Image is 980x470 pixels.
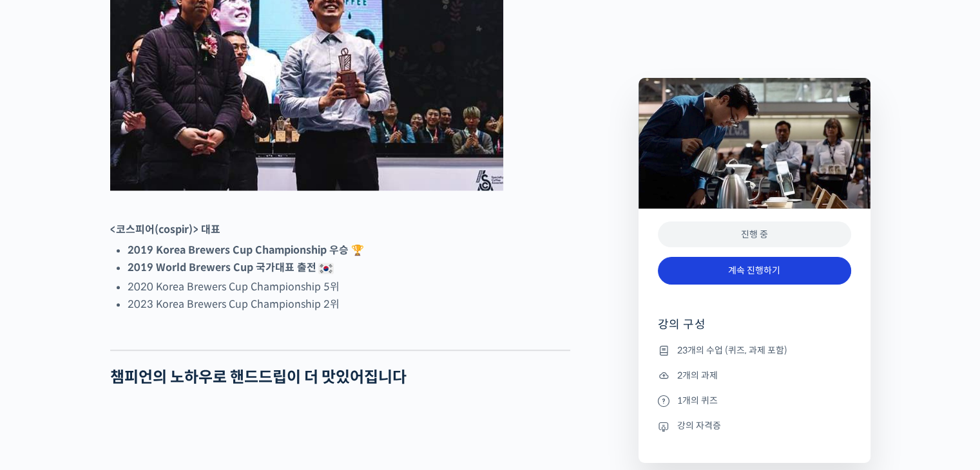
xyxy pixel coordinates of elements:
strong: 챔피언의 노하우로 핸드드립이 더 맛있어집니다 [110,368,407,387]
div: 진행 중 [658,221,851,248]
a: 홈 [4,363,85,395]
a: 설정 [166,363,247,395]
strong: 2019 Korea Brewers Cup Championship 우승 🏆 [128,243,364,257]
span: 대화 [118,383,133,393]
li: 2023 Korea Brewers Cup Championship 2위 [128,296,570,313]
img: 🇰🇷 [318,261,334,276]
li: 23개의 수업 (퀴즈, 과제 포함) [658,343,851,358]
a: 계속 진행하기 [658,257,851,285]
strong: <코스피어(cospir)> 대표 [110,223,220,236]
span: 홈 [41,382,48,393]
h4: 강의 구성 [658,317,851,343]
span: 설정 [199,382,215,393]
a: 대화 [85,363,166,395]
li: 2020 Korea Brewers Cup Championship 5위 [128,278,570,296]
li: 강의 자격증 [658,418,851,434]
li: 2개의 과제 [658,368,851,383]
li: 1개의 퀴즈 [658,393,851,408]
strong: 2019 World Brewers Cup 국가대표 출전 [128,261,336,274]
